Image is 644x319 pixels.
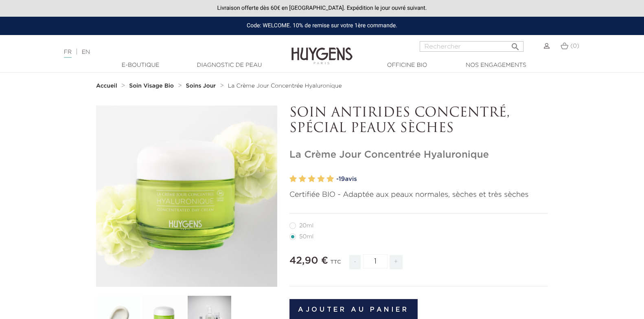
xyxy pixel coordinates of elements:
a: Nos engagements [455,61,537,70]
span: (0) [570,43,579,49]
a: Accueil [96,83,119,89]
label: 4 [317,173,324,185]
span: - [349,255,361,269]
i:  [510,40,520,49]
p: SOIN ANTIRIDES CONCENTRÉ, SPÉCIAL PEAUX SÈCHES [289,106,548,137]
a: E-Boutique [100,61,181,70]
div: | [60,47,262,57]
span: 42,90 € [289,256,328,266]
div: TTC [331,253,341,275]
input: Quantité [363,254,388,268]
strong: Soins Jour [186,83,216,89]
label: 3 [308,173,315,185]
strong: Soin Visage Bio [129,83,174,89]
a: -19avis [336,173,548,185]
span: + [390,255,403,269]
h1: La Crème Jour Concentrée Hyaluronique [289,149,548,161]
label: 20ml [289,222,323,229]
button:  [508,39,523,50]
a: Soins Jour [186,83,218,89]
span: La Crème Jour Concentrée Hyaluronique [228,83,342,89]
a: Officine Bio [366,61,448,70]
span: 19 [339,176,345,182]
a: FR [64,49,72,58]
a: EN [82,49,90,55]
a: La Crème Jour Concentrée Hyaluronique [228,83,342,89]
a: Soin Visage Bio [129,83,176,89]
label: 1 [289,173,297,185]
label: 5 [326,173,334,185]
label: 2 [299,173,306,185]
p: Certifiée BIO - Adaptée aux peaux normales, sèches et très sèches [289,189,548,200]
img: Huygens [291,34,353,66]
strong: Accueil [96,83,117,89]
a: Diagnostic de peau [188,61,270,70]
input: Rechercher [420,41,524,52]
label: 50ml [289,233,323,240]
